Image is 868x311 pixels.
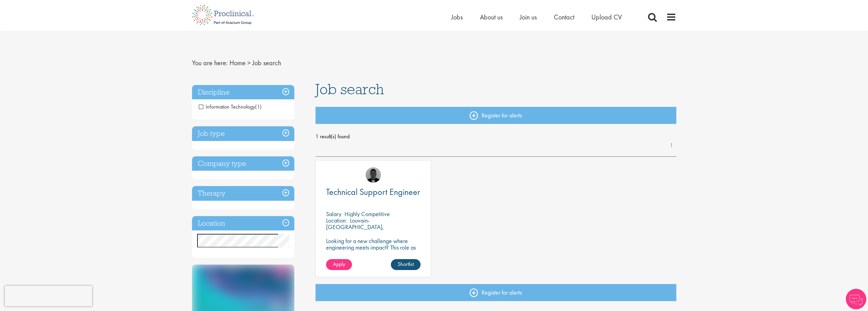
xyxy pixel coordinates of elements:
p: Highly Competitive [344,210,390,218]
span: Information Technology [199,103,262,110]
h3: Company type [192,156,294,171]
a: Upload CV [591,13,622,22]
span: Technical Support Engineer [326,186,420,198]
a: 1 [666,142,676,150]
span: Salary [326,210,341,218]
a: Technical Support Engineer [326,188,421,196]
h3: Location [192,216,294,231]
span: 1 result(s) found [315,131,676,142]
h3: Discipline [192,85,294,100]
a: About us [480,13,503,22]
a: Register for alerts [315,107,676,124]
span: > [247,58,251,67]
a: Contact [554,13,574,22]
a: Shortlist [391,259,421,270]
a: Join us [520,13,537,22]
iframe: reCAPTCHA [5,286,92,306]
p: Looking for a new challenge where engineering meets impact? This role as Technical Support Engine... [326,238,421,264]
span: Apply [333,260,345,268]
span: Information Technology [199,103,255,110]
h3: Job type [192,126,294,141]
span: Job search [252,58,281,67]
span: (1) [255,103,262,110]
a: Apply [326,259,352,270]
a: breadcrumb link [230,58,246,67]
img: Chatbot [846,289,866,309]
p: Louvain-[GEOGRAPHIC_DATA], [GEOGRAPHIC_DATA] [326,216,384,237]
a: Jobs [451,13,463,22]
span: Location: [326,216,347,224]
span: Job search [315,80,384,98]
h3: Therapy [192,186,294,201]
span: You are here: [192,58,228,67]
img: Tom Stables [366,167,381,183]
a: Register for alerts [315,284,676,301]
